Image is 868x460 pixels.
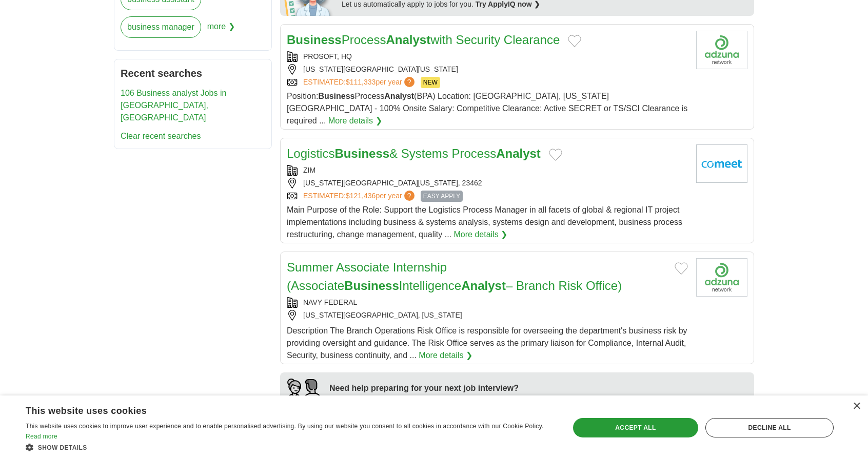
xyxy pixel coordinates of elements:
[287,178,688,189] div: [US_STATE][GEOGRAPHIC_DATA][US_STATE], 23462
[287,310,688,321] div: [US_STATE][GEOGRAPHIC_DATA], [US_STATE]
[454,228,508,241] a: More details ❯
[853,403,860,410] div: Close
[303,191,417,202] a: ESTIMATED:$121,436per year?
[568,35,581,47] button: Add to favorite jobs
[496,147,541,160] strong: Analyst
[287,260,622,292] a: Summer Associate Internship (AssociateBusinessIntelligenceAnalyst– Branch Risk Office)
[121,89,226,122] a: 106 Business analyst Jobs in [GEOGRAPHIC_DATA], [GEOGRAPHIC_DATA]
[329,382,547,394] div: Need help preparing for your next job interview?
[334,147,389,160] strong: Business
[26,423,544,430] span: This website uses cookies to improve user experience and to enable personalised advertising. By u...
[287,326,687,360] span: Description The Branch Operations Risk Office is responsible for overseeing the department's busi...
[419,349,472,362] a: More details ❯
[287,51,688,62] div: PROSOFT, HQ
[329,394,547,405] div: Use our AI interview coach to help you prepare.
[696,144,747,183] img: Company logo
[287,297,688,308] div: NAVY FEDERAL
[404,77,415,87] span: ?
[303,77,417,88] a: ESTIMATED:$111,333per year?
[696,258,747,297] img: Company logo
[287,33,342,47] strong: Business
[287,165,688,176] div: ZIM
[26,402,527,417] div: This website uses cookies
[121,66,265,81] h2: Recent searches
[696,31,747,69] img: Company logo
[287,147,541,160] a: LogisticsBusiness& Systems ProcessAnalyst
[386,33,430,47] strong: Analyst
[675,262,688,275] button: Add to favorite jobs
[328,115,382,127] a: More details ❯
[287,64,688,75] div: [US_STATE][GEOGRAPHIC_DATA][US_STATE]
[318,92,354,100] strong: Business
[573,418,698,437] div: Accept all
[404,191,415,201] span: ?
[26,433,57,440] a: Read more, opens a new window
[287,33,560,47] a: BusinessProcessAnalystwith Security Clearance
[346,78,376,86] span: $111,333
[421,191,463,202] span: EASY APPLY
[207,16,235,44] span: more ❯
[705,418,834,437] div: Decline all
[121,16,201,38] a: business manager
[384,92,414,100] strong: Analyst
[287,205,682,239] span: Main Purpose of the Role: Support the Logistics Process Manager in all facets of global & regiona...
[549,149,562,161] button: Add to favorite jobs
[38,444,87,451] span: Show details
[287,92,687,125] span: Position: Process (BPA) Location: [GEOGRAPHIC_DATA], [US_STATE][GEOGRAPHIC_DATA] - 100% Onsite Sa...
[421,77,440,88] span: NEW
[26,442,553,452] div: Show details
[121,132,201,140] a: Clear recent searches
[344,279,399,292] strong: Business
[346,192,376,200] span: $121,436
[461,279,506,292] strong: Analyst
